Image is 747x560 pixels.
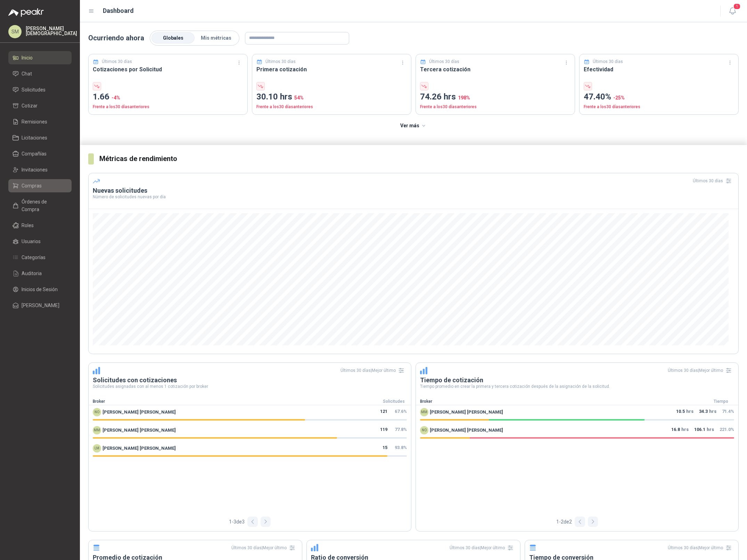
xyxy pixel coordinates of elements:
[726,5,739,17] button: 1
[93,426,101,434] div: MM
[420,104,570,110] p: Frente a los 30 días anteriores
[163,35,183,41] span: Globales
[430,427,503,434] span: [PERSON_NAME] [PERSON_NAME]
[22,198,65,213] span: Órdenes de Compra
[102,409,176,416] span: [PERSON_NAME] [PERSON_NAME]
[93,186,734,195] h3: Nuevas solicitudes
[395,445,407,450] span: 93.8 %
[584,90,734,104] p: 47.40%
[22,150,47,158] span: Compañías
[8,251,72,264] a: Categorías
[22,118,47,126] span: Remisiones
[430,409,503,416] span: [PERSON_NAME] [PERSON_NAME]
[693,175,734,186] div: Últimos 30 días
[201,35,231,41] span: Mis métricas
[722,409,734,414] span: 71.4 %
[8,115,72,128] a: Remisiones
[99,153,739,164] h3: Métricas de rendimiento
[420,384,734,389] p: Tiempo promedio en crear la primera y tercera cotización después de la asignación de la solicitud.
[613,95,625,101] span: -25 %
[420,90,570,104] p: 74.26 hrs
[420,376,734,384] h3: Tiempo de cotización
[593,58,623,65] p: Últimos 30 días
[704,398,738,405] div: Tiempo
[395,427,407,432] span: 77.8 %
[733,3,741,10] span: 1
[395,409,407,414] span: 67.6 %
[8,51,72,64] a: Inicio
[699,408,716,416] p: hrs
[22,286,58,293] span: Inicios de Sesión
[22,302,59,309] span: [PERSON_NAME]
[668,542,734,553] div: Últimos 30 días | Mejor último
[416,398,704,405] div: Broker
[93,90,243,104] p: 1.66
[429,58,459,65] p: Últimos 30 días
[102,445,176,452] span: [PERSON_NAME] [PERSON_NAME]
[93,195,734,199] p: Número de solicitudes nuevas por día
[22,270,42,277] span: Auditoria
[89,398,376,405] div: Broker
[671,426,680,434] span: 16.8
[93,104,243,110] p: Frente a los 30 días anteriores
[112,95,120,101] span: -4 %
[22,222,34,229] span: Roles
[8,8,44,17] img: Logo peakr
[88,33,144,43] p: Ocurriendo ahora
[93,384,407,389] p: Solicitudes asignadas con al menos 1 cotización por broker
[694,426,705,434] span: 106.1
[256,65,407,74] h3: Primera cotización
[420,65,570,74] h3: Tercera cotización
[396,119,431,133] button: Ver más
[8,299,72,312] a: [PERSON_NAME]
[676,408,685,416] span: 10.5
[93,65,243,74] h3: Cotizaciones por Solicitud
[676,408,693,416] p: hrs
[102,427,176,434] span: [PERSON_NAME] [PERSON_NAME]
[294,95,304,101] span: 54 %
[671,426,689,434] p: hrs
[8,195,72,216] a: Órdenes de Compra
[22,254,46,261] span: Categorías
[458,95,470,101] span: 198 %
[22,182,42,190] span: Compras
[8,147,72,160] a: Compañías
[380,426,387,434] span: 119
[340,365,407,376] div: Últimos 30 días | Mejor último
[8,99,72,112] a: Cotizar
[699,408,708,416] span: 34.3
[668,365,734,376] div: Últimos 30 días | Mejor último
[229,518,245,526] span: 1 - 3 de 3
[93,408,101,416] div: NO
[22,238,41,245] span: Usuarios
[93,444,101,453] div: LM
[8,219,72,232] a: Roles
[8,267,72,280] a: Auditoria
[22,166,48,174] span: Invitaciones
[8,163,72,176] a: Invitaciones
[265,58,296,65] p: Últimos 30 días
[8,25,22,38] div: SM
[420,426,428,434] div: NO
[584,104,734,110] p: Frente a los 30 días anteriores
[584,65,734,74] h3: Efectividad
[22,86,46,94] span: Solicitudes
[102,58,132,65] p: Últimos 30 días
[8,235,72,248] a: Usuarios
[22,70,32,78] span: Chat
[8,179,72,192] a: Compras
[22,102,38,110] span: Cotizar
[256,104,407,110] p: Frente a los 30 días anteriores
[8,283,72,296] a: Inicios de Sesión
[450,542,516,553] div: Últimos 30 días | Mejor último
[22,54,33,62] span: Inicio
[8,83,72,96] a: Solicitudes
[231,542,298,553] div: Últimos 30 días | Mejor último
[256,90,407,104] p: 30.10 hrs
[22,134,47,142] span: Licitaciones
[380,408,387,416] span: 121
[556,518,572,526] span: 1 - 2 de 2
[376,398,411,405] div: Solicitudes
[26,26,77,36] p: [PERSON_NAME] [DEMOGRAPHIC_DATA]
[694,426,714,434] p: hrs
